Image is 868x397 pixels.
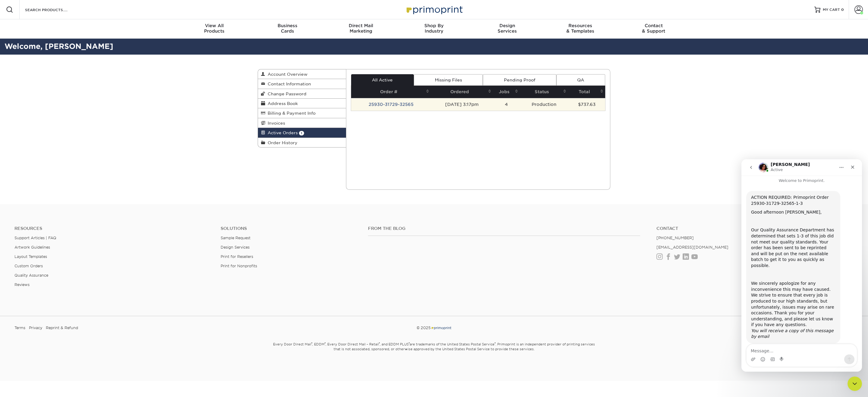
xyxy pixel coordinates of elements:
[470,19,544,39] a: DesignServices
[221,254,253,259] a: Print for Resellers
[221,226,359,231] h4: Solutions
[656,226,854,231] a: Contact
[324,23,398,34] div: Marketing
[299,131,304,135] span: 1
[398,23,471,28] span: Shop By
[325,342,325,345] sup: ®
[178,19,251,39] a: View AllProducts
[24,6,83,13] input: SEARCH PRODUCTS.....
[293,323,575,332] div: © 2025
[568,98,605,111] td: $737.63
[14,323,25,332] a: Terms
[431,86,493,98] th: Ordered
[265,130,298,135] span: Active Orders
[14,245,50,249] a: Artwork Guidelines
[178,23,251,28] span: View All
[265,101,298,106] span: Address Book
[265,140,297,145] span: Order History
[568,86,605,98] th: Total
[265,111,316,116] span: Billing & Payment Info
[258,108,346,118] a: Billing & Payment Info
[265,81,311,86] span: Contact Information
[617,19,690,39] a: Contact& Support
[470,23,544,28] span: Design
[221,245,250,249] a: Design Services
[409,342,410,345] sup: ®
[251,23,324,28] span: Business
[258,79,346,89] a: Contact Information
[351,98,431,111] td: 25930-31729-32565
[368,226,640,231] h4: From the Blog
[14,282,30,287] a: Reviews
[258,89,346,99] a: Change Password
[251,19,324,39] a: BusinessCards
[493,98,520,111] td: 4
[398,19,471,39] a: Shop ByIndustry
[404,3,464,16] img: Primoprint
[258,118,346,128] a: Invoices
[823,7,840,12] span: MY CART
[46,323,78,332] a: Reprint & Refund
[656,245,728,249] a: [EMAIL_ADDRESS][DOMAIN_NAME]
[265,72,307,77] span: Account Overview
[617,23,690,28] span: Contact
[398,23,471,34] div: Industry
[324,19,398,39] a: Direct MailMarketing
[251,23,324,34] div: Cards
[351,74,414,86] a: All Active
[470,23,544,34] div: Services
[14,226,212,231] h4: Resources
[258,128,346,138] a: Active Orders 1
[258,138,346,147] a: Order History
[311,342,312,345] sup: ®
[14,273,48,278] a: Quality Assurance
[379,342,380,345] sup: ®
[414,74,483,86] a: Missing Files
[29,323,42,332] a: Privacy
[258,340,610,366] small: Every Door Direct Mail , EDDM , Every Door Direct Mail – Retail , and EDDM PLUS are trademarks of...
[848,376,862,391] iframe: Intercom live chat
[14,254,47,259] a: Layout Templates
[258,99,346,108] a: Address Book
[431,98,493,111] td: [DATE] 3:17pm
[14,264,43,268] a: Custom Orders
[265,91,307,96] span: Change Password
[324,23,398,28] span: Direct Mail
[483,74,556,86] a: Pending Proof
[741,159,862,372] iframe: Intercom live chat
[656,236,694,240] a: [PHONE_NUMBER]
[544,23,617,28] span: Resources
[431,326,452,330] img: Primoprint
[841,8,844,12] span: 0
[493,86,520,98] th: Jobs
[520,86,568,98] th: Status
[221,264,257,268] a: Print for Nonprofits
[14,236,56,240] a: Support Articles | FAQ
[351,86,431,98] th: Order #
[544,19,617,39] a: Resources& Templates
[265,121,285,125] span: Invoices
[495,342,495,345] sup: ®
[178,23,251,34] div: Products
[556,74,605,86] a: QA
[221,236,250,240] a: Sample Request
